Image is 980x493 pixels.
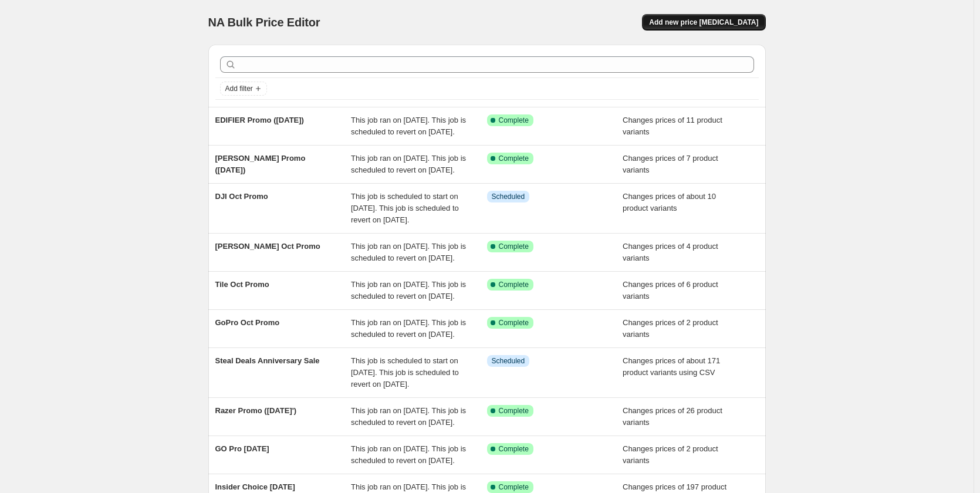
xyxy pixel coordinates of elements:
[215,192,268,201] span: DJI Oct Promo
[215,444,269,453] span: GO Pro [DATE]
[649,18,758,27] span: Add new price [MEDICAL_DATA]
[351,192,459,224] span: This job is scheduled to start on [DATE]. This job is scheduled to revert on [DATE].
[208,16,320,29] span: NA Bulk Price Editor
[351,444,466,465] span: This job ran on [DATE]. This job is scheduled to revert on [DATE].
[492,192,525,201] span: Scheduled
[215,154,306,174] span: [PERSON_NAME] Promo ([DATE])
[499,280,529,289] span: Complete
[623,116,722,136] span: Changes prices of 11 product variants
[351,406,466,427] span: This job ran on [DATE]. This job is scheduled to revert on [DATE].
[492,356,525,366] span: Scheduled
[623,318,718,339] span: Changes prices of 2 product variants
[215,406,297,415] span: Razer Promo ([DATE]')
[351,242,466,262] span: This job ran on [DATE]. This job is scheduled to revert on [DATE].
[215,482,295,491] span: Insider Choice [DATE]
[623,444,718,465] span: Changes prices of 2 product variants
[623,242,718,262] span: Changes prices of 4 product variants
[499,318,529,327] span: Complete
[215,318,280,327] span: GoPro Oct Promo
[499,116,529,125] span: Complete
[499,154,529,163] span: Complete
[225,84,253,93] span: Add filter
[623,192,716,212] span: Changes prices of about 10 product variants
[499,242,529,251] span: Complete
[351,318,466,339] span: This job ran on [DATE]. This job is scheduled to revert on [DATE].
[351,154,466,174] span: This job ran on [DATE]. This job is scheduled to revert on [DATE].
[215,116,304,124] span: EDIFIER Promo ([DATE])
[220,82,267,96] button: Add filter
[623,406,722,427] span: Changes prices of 26 product variants
[642,14,765,31] button: Add new price [MEDICAL_DATA]
[499,444,529,454] span: Complete
[499,482,529,492] span: Complete
[499,406,529,416] span: Complete
[351,356,459,389] span: This job is scheduled to start on [DATE]. This job is scheduled to revert on [DATE].
[623,280,718,300] span: Changes prices of 6 product variants
[351,280,466,300] span: This job ran on [DATE]. This job is scheduled to revert on [DATE].
[215,242,320,251] span: [PERSON_NAME] Oct Promo
[623,356,720,377] span: Changes prices of about 171 product variants using CSV
[215,356,320,365] span: Steal Deals Anniversary Sale
[351,116,466,136] span: This job ran on [DATE]. This job is scheduled to revert on [DATE].
[623,154,718,174] span: Changes prices of 7 product variants
[215,280,269,289] span: Tile Oct Promo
